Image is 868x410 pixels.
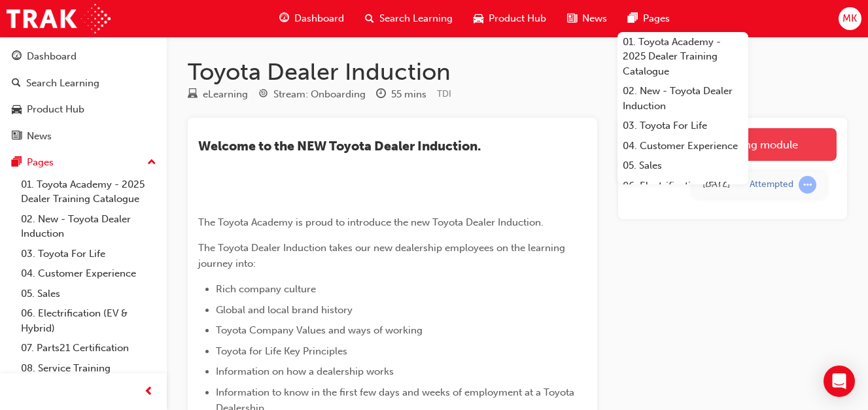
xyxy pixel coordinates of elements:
[198,216,544,228] span: The Toyota Academy is proud to introduce the new Toyota Dealer Induction.
[703,177,730,192] div: Wed Sep 24 2025 11:18:35 GMT+1000 (Australian Eastern Standard Time)
[198,139,481,154] span: ​Welcome to the NEW Toyota Dealer Induction.
[12,157,22,169] span: pages-icon
[16,284,162,304] a: 05. Sales
[750,179,793,191] div: Attempted
[27,102,84,117] div: Product Hub
[16,244,162,264] a: 03. Toyota For Life
[12,104,22,116] span: car-icon
[617,156,748,176] a: 05. Sales
[643,11,670,26] span: Pages
[5,97,162,122] a: Product Hub
[489,11,546,26] span: Product Hub
[16,303,162,338] a: 06. Electrification (EV & Hybrid)
[7,4,111,33] img: Trak
[824,366,855,397] div: Open Intercom Messenger
[391,87,426,102] div: 55 mins
[842,11,857,26] span: MK
[5,150,162,175] button: Pages
[27,155,54,170] div: Pages
[365,10,374,27] span: search-icon
[188,86,248,103] div: Type
[16,264,162,284] a: 04. Customer Experience
[617,136,748,156] a: 04. Customer Experience
[16,209,162,244] a: 02. New - Toyota Dealer Induction
[617,81,748,116] a: 02. New - Toyota Dealer Induction
[463,5,557,32] a: car-iconProduct Hub
[16,338,162,358] a: 07. Parts21 Certification
[294,11,344,26] span: Dashboard
[258,89,268,101] span: target-icon
[437,88,451,99] span: Learning resource code
[27,49,77,64] div: Dashboard
[279,10,289,27] span: guage-icon
[5,124,162,148] a: News
[376,86,426,103] div: Duration
[27,129,52,144] div: News
[617,5,680,32] a: pages-iconPages
[269,5,355,32] a: guage-iconDashboard
[273,87,366,102] div: Stream: Onboarding
[216,283,316,295] span: Rich company culture
[474,10,483,27] span: car-icon
[216,345,347,357] span: Toyota for Life Key Principles
[355,5,463,32] a: search-iconSearch Learning
[188,89,198,101] span: learningResourceType_ELEARNING-icon
[198,242,568,269] span: The Toyota Dealer Induction takes our new dealership employees on the learning journey into:
[12,51,22,63] span: guage-icon
[147,154,156,171] span: up-icon
[379,11,453,26] span: Search Learning
[617,32,748,82] a: 01. Toyota Academy - 2025 Dealer Training Catalogue
[12,78,21,90] span: search-icon
[258,86,366,103] div: Stream
[617,176,748,211] a: 06. Electrification (EV & Hybrid)
[557,5,617,32] a: news-iconNews
[5,71,162,95] a: Search Learning
[216,324,423,336] span: Toyota Company Values and ways of working
[5,42,162,150] button: DashboardSearch LearningProduct HubNews
[216,366,394,377] span: Information on how a dealership works
[839,7,861,30] button: MK
[567,10,577,27] span: news-icon
[582,11,607,26] span: News
[16,175,162,209] a: 01. Toyota Academy - 2025 Dealer Training Catalogue
[376,89,386,101] span: clock-icon
[12,131,22,143] span: news-icon
[188,58,847,86] h1: Toyota Dealer Induction
[16,358,162,379] a: 08. Service Training
[5,44,162,69] a: Dashboard
[799,176,816,194] span: learningRecordVerb_ATTEMPT-icon
[617,116,748,136] a: 03. Toyota For Life
[144,384,154,400] span: prev-icon
[628,10,638,27] span: pages-icon
[26,76,99,91] div: Search Learning
[216,304,353,316] span: Global and local brand history
[203,87,248,102] div: eLearning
